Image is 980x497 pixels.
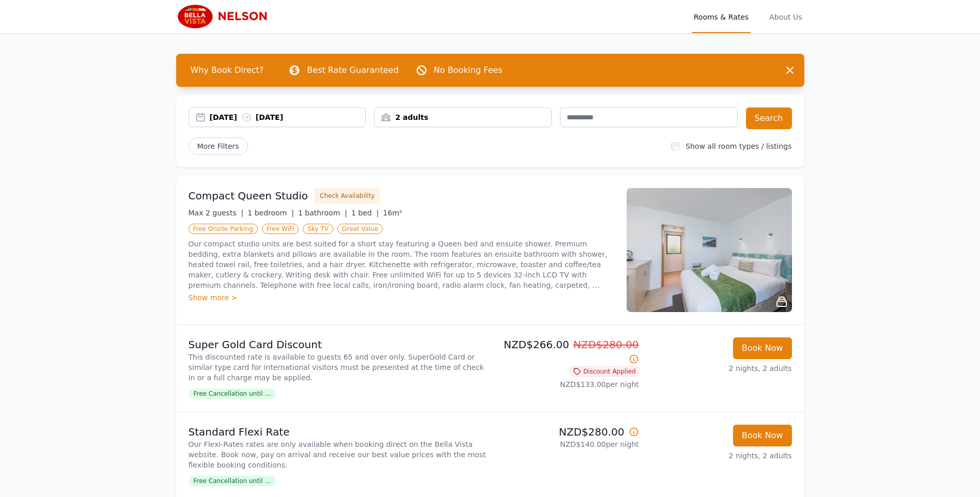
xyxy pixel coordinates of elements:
[189,239,614,290] p: Our compact studio units are best suited for a short stay featuring a Queen bed and ensuite showe...
[303,224,333,234] span: Sky TV
[494,439,639,449] p: NZD$140.00 per night
[494,379,639,390] p: NZD$133.00 per night
[189,352,486,383] p: This discounted rate is available to guests 65 and over only. SuperGold Card or similar type card...
[176,4,275,29] img: Bella Vista Motel Nelson
[189,189,308,203] h3: Compact Queen Studio
[298,209,347,217] span: 1 bathroom |
[573,338,639,351] span: NZD$280.00
[733,425,792,446] button: Book Now
[189,337,486,352] p: Super Gold Card Discount
[189,389,276,399] span: Free Cancellation until ...
[307,64,398,76] p: Best Rate Guaranteed
[189,425,486,439] p: Standard Flexi Rate
[746,107,792,129] button: Search
[647,363,792,374] p: 2 nights, 2 adults
[182,60,272,81] span: Why Book Direct?
[434,64,503,76] p: No Booking Fees
[247,209,294,217] span: 1 bedroom |
[337,224,383,234] span: Great Value
[262,224,299,234] span: Free WiFi
[189,209,244,217] span: Max 2 guests |
[494,425,639,439] p: NZD$280.00
[210,112,366,122] div: [DATE] [DATE]
[494,337,639,366] p: NZD$266.00
[189,476,276,486] span: Free Cancellation until ...
[570,366,639,377] span: Discount Applied
[314,188,380,204] button: Check Availability
[647,451,792,461] p: 2 nights, 2 adults
[375,112,551,122] div: 2 adults
[189,224,258,234] span: Free Onsite Parking
[686,142,791,150] label: Show all room types / listings
[189,292,614,303] div: Show more >
[383,209,402,217] span: 16m²
[733,337,792,359] button: Book Now
[351,209,379,217] span: 1 bed |
[189,137,248,155] span: More Filters
[189,439,486,470] p: Our Flexi-Rates rates are only available when booking direct on the Bella Vista website. Book now...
